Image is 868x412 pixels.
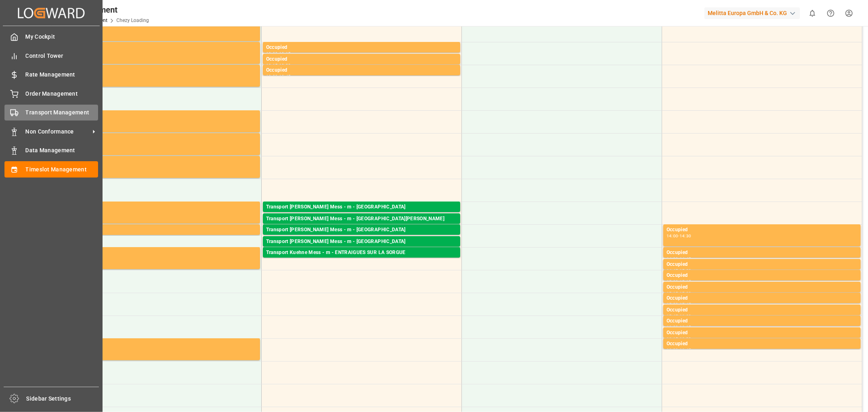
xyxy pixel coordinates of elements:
div: 16:45 [680,348,691,352]
span: Rate Management [26,70,98,79]
span: Order Management [26,90,98,98]
div: 15:00 [667,280,678,283]
div: Occupied [66,112,257,120]
div: 14:45 [680,257,691,261]
div: 15:00 [680,269,691,272]
button: Help Center [822,4,840,22]
div: Occupied [667,283,857,291]
div: Occupied [66,44,257,52]
div: Pallets: ,TU: 36,City: [GEOGRAPHIC_DATA],Arrival: [DATE] 00:00:00 [266,211,457,218]
div: - [678,325,680,329]
div: Occupied [667,317,857,325]
div: 10:30 [266,75,278,78]
div: 14:00 [667,234,678,238]
div: 15:45 [667,314,678,318]
div: 14:45 [667,269,678,272]
div: Transport [PERSON_NAME] Mess - m - [GEOGRAPHIC_DATA] [266,226,457,234]
div: Occupied [667,306,857,314]
div: Transport [PERSON_NAME] Mess - m - [GEOGRAPHIC_DATA] [266,238,457,246]
div: Occupied [66,340,257,348]
div: 10:45 [279,75,291,78]
div: 16:30 [680,337,691,341]
div: - [278,75,279,78]
div: Occupied [66,158,257,166]
span: Data Management [26,146,98,155]
div: 16:00 [680,314,691,318]
div: Occupied [266,66,457,75]
a: Timeslot Management [4,161,98,177]
div: 10:30 [279,64,291,67]
div: 15:45 [680,302,691,306]
button: show 0 new notifications [803,4,822,22]
div: - [678,280,680,283]
div: Transport [PERSON_NAME] Mess - m - [GEOGRAPHIC_DATA] [266,203,457,211]
div: 15:15 [680,280,691,283]
button: Melitta Europa GmbH & Co. KG [704,5,803,21]
div: - [678,291,680,295]
div: Occupied [266,44,457,52]
span: Sidebar Settings [26,394,99,403]
div: - [678,337,680,341]
div: Occupied [667,261,857,269]
span: Non Conformance [26,127,90,136]
div: - [278,52,279,55]
a: Rate Management [4,67,98,83]
div: - [678,302,680,306]
div: - [678,348,680,352]
div: - [678,257,680,261]
div: 16:00 [667,325,678,329]
div: 16:15 [680,325,691,329]
div: 14:30 [667,257,678,261]
div: Occupied [66,226,257,234]
div: Pallets: ,TU: 8,City: [GEOGRAPHIC_DATA],Arrival: [DATE] 00:00:00 [266,234,457,241]
div: 10:15 [266,64,278,67]
div: 15:30 [680,291,691,295]
div: 15:15 [667,291,678,295]
div: Occupied [266,55,457,64]
div: Occupied [66,66,257,75]
div: Transport [PERSON_NAME] Mess - m - [GEOGRAPHIC_DATA][PERSON_NAME] [266,215,457,223]
div: Occupied [667,340,857,348]
a: My Cockpit [4,29,98,45]
div: - [278,64,279,67]
div: Occupied [667,249,857,257]
div: Transport Kuehne Mess - m - ENTRAIGUES SUR LA SORGUE [266,249,457,257]
div: 14:30 [680,234,691,238]
a: Data Management [4,142,98,158]
div: Pallets: ,TU: 45,City: [GEOGRAPHIC_DATA],Arrival: [DATE] 00:00:00 [266,246,457,253]
a: Control Tower [4,48,98,64]
div: Pallets: ,TU: 74,City: ENTRAIGUES SUR LA SORGUE,Arrival: [DATE] 00:00:00 [266,257,457,264]
div: 15:30 [667,302,678,306]
div: Melitta Europa GmbH & Co. KG [704,7,800,19]
span: Timeslot Management [26,165,98,174]
div: Occupied [66,135,257,143]
div: 10:00 [266,52,278,55]
div: - [678,314,680,318]
div: 16:15 [667,337,678,341]
span: My Cockpit [26,33,98,41]
div: Occupied [667,329,857,337]
div: 10:15 [279,52,291,55]
div: Occupied [66,203,257,211]
div: 16:30 [667,348,678,352]
span: Transport Management [26,108,98,117]
span: Control Tower [26,52,98,60]
div: Occupied [667,226,857,234]
div: Pallets: ,TU: 24,City: [GEOGRAPHIC_DATA][PERSON_NAME],Arrival: [DATE] 00:00:00 [266,223,457,230]
a: Transport Management [4,105,98,121]
div: Occupied [66,249,257,257]
a: Order Management [4,85,98,101]
div: Occupied [667,294,857,302]
div: - [678,234,680,238]
div: - [678,269,680,272]
div: Occupied [667,272,857,280]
